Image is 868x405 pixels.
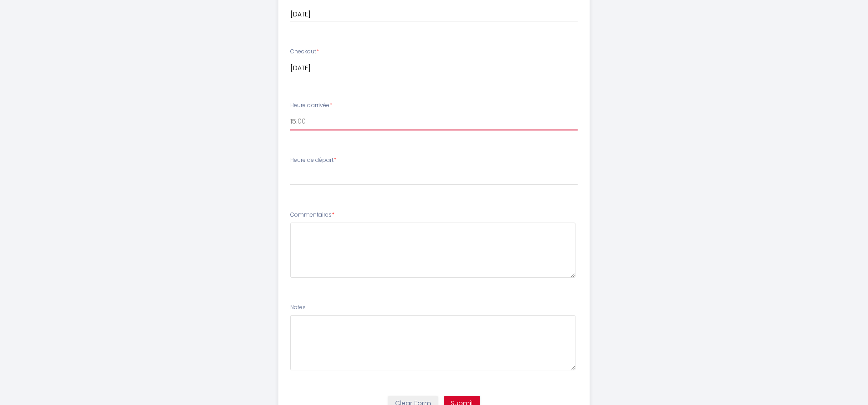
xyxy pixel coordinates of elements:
[290,156,336,165] label: Heure de départ
[290,47,319,56] label: Checkout
[290,211,334,219] label: Commentaires
[290,303,306,312] label: Notes
[290,101,332,110] label: Heure d'arrivée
